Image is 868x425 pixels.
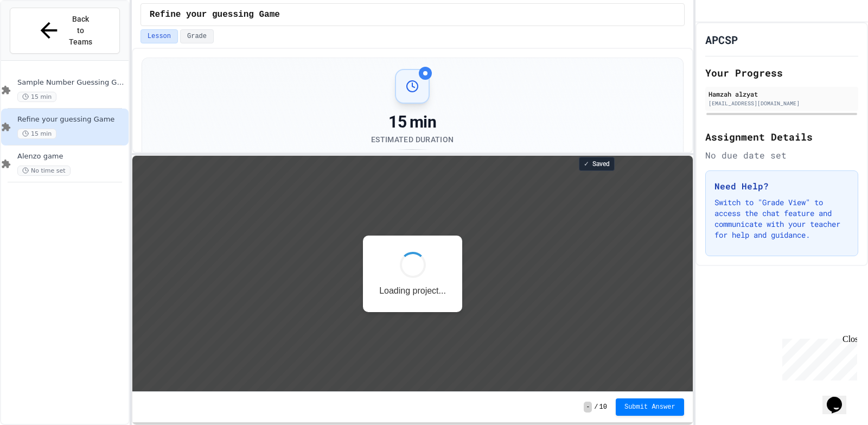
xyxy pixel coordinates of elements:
span: 10 [599,403,607,411]
div: 15 min [371,112,454,132]
h2: Your Progress [705,65,858,80]
span: / [594,403,598,411]
span: Refine your guessing Game [150,8,280,21]
span: Refine your guessing Game [17,115,126,124]
span: 15 min [17,92,56,102]
button: Submit Answer [616,398,684,416]
button: Grade [180,29,214,43]
span: ✓ [584,160,589,168]
button: Lesson [141,29,178,43]
h3: Need Help? [714,180,849,193]
div: [EMAIL_ADDRESS][DOMAIN_NAME] [709,99,855,107]
iframe: Snap! Programming Environment [132,156,693,391]
span: Submit Answer [624,403,675,411]
span: 15 min [17,129,56,139]
span: Sample Number Guessing Game [17,78,126,87]
h1: APCSP [705,32,738,47]
span: Saved [592,160,610,168]
button: Back to Teams [10,8,120,54]
iframe: chat widget [822,382,857,414]
span: Alenzo game [17,152,126,161]
p: Switch to "Grade View" to access the chat feature and communicate with your teacher for help and ... [714,197,849,240]
span: Back to Teams [68,14,93,48]
iframe: chat widget [778,334,857,380]
div: Chat with us now!Close [4,4,75,69]
span: - [584,402,592,413]
h2: Assignment Details [705,129,858,144]
div: Hamzah alzyat [709,89,855,99]
div: Estimated Duration [371,134,454,145]
span: No time set [17,166,71,176]
div: No due date set [705,149,858,162]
